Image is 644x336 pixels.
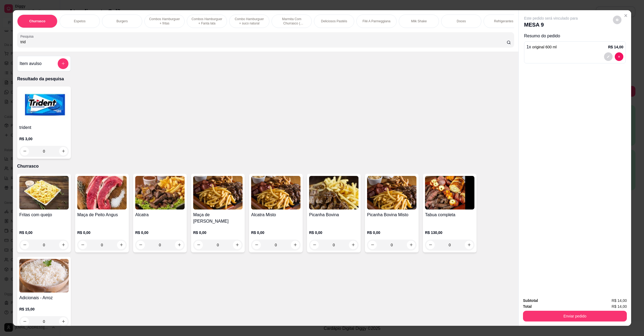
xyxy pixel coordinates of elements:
[193,176,243,209] img: product-image
[29,19,45,23] p: Churrasco
[425,212,474,218] h4: Tabua completa
[276,17,307,26] p: Marmita Com Churrasco ( Novidade )
[524,21,578,28] p: MESA 9
[149,17,180,26] p: Combos Hamburguer + fritas
[523,311,627,321] button: Enviar pedido
[604,52,613,61] button: decrease-product-quantity
[19,230,69,235] p: R$ 0,00
[251,176,301,209] img: product-image
[77,176,127,209] img: product-image
[234,17,265,26] p: Combo Hamburguer + suco natural
[532,45,557,49] span: original 600 ml
[135,176,185,209] img: product-image
[20,317,29,326] button: decrease-product-quantity
[19,259,69,292] img: product-image
[19,89,69,122] img: product-image
[613,16,621,24] button: decrease-product-quantity
[20,147,29,156] button: decrease-product-quantity
[526,44,557,50] p: 1 x
[457,19,466,23] p: Doces
[425,230,474,235] p: R$ 130,00
[367,230,416,235] p: R$ 0,00
[19,295,69,301] h4: Adicionais - Arroz
[19,136,69,142] p: R$ 3,00
[19,124,69,131] h4: trident
[19,212,69,218] h4: Fritas com queijo
[17,76,514,82] p: Resultado da pesquisa
[309,212,358,218] h4: Picanha Bovina
[59,147,68,156] button: increase-product-quantity
[193,212,243,225] h4: Maça de [PERSON_NAME]
[20,60,42,67] h4: Item avulso
[17,163,514,169] p: Churrasco
[621,11,630,20] button: Close
[367,176,416,209] img: product-image
[494,19,513,23] p: Refrigerantes
[251,230,301,235] p: R$ 0,00
[363,19,390,23] p: Filé A Parmeggiana
[367,212,416,218] h4: Picanha Bovina Misto
[608,44,623,50] p: R$ 14,00
[523,298,538,303] strong: Subtotal
[59,317,68,326] button: increase-product-quantity
[19,176,69,209] img: product-image
[309,176,358,209] img: product-image
[20,39,507,45] input: Pesquisa
[615,52,623,61] button: decrease-product-quantity
[116,19,128,23] p: Burgers
[425,176,474,209] img: product-image
[524,33,626,39] p: Resumo do pedido
[135,212,185,218] h4: Alcatra
[77,212,127,218] h4: Maça de Peito Angus
[19,306,69,312] p: R$ 15,00
[524,16,578,21] p: Este pedido será vinculado para
[309,230,358,235] p: R$ 0,00
[523,304,532,309] strong: Total
[251,212,301,218] h4: Alcatra Misto
[321,19,347,23] p: Deliciosos Pastéis
[77,230,127,235] p: R$ 0,00
[193,230,243,235] p: R$ 0,00
[191,17,222,26] p: Combos Hamburguer + Fanta lata
[74,19,85,23] p: Espetos
[612,304,627,309] span: R$ 14,00
[612,298,627,304] span: R$ 14,00
[20,34,35,39] label: Pesquisa
[411,19,427,23] p: Milk Shake
[58,58,68,69] button: add-separate-item
[135,230,185,235] p: R$ 0,00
